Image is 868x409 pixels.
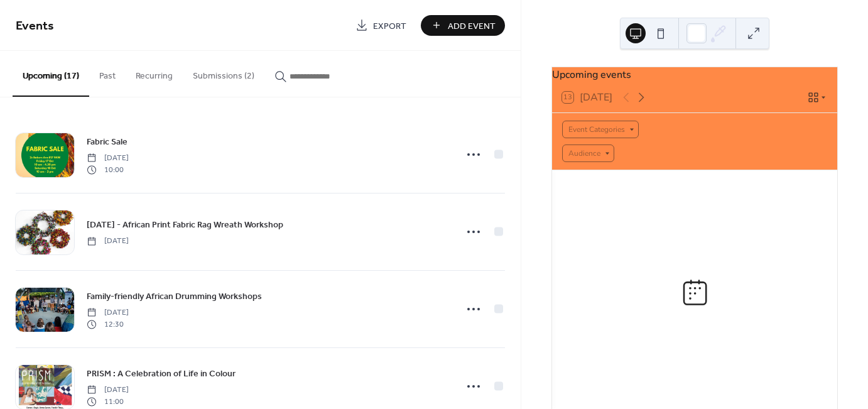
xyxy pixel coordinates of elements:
[87,384,129,396] span: [DATE]
[87,290,262,303] span: Family-friendly African Drumming Workshops
[373,19,406,33] span: Export
[126,51,183,95] button: Recurring
[346,15,416,36] a: Export
[87,319,129,330] span: 12:30
[87,236,129,247] span: [DATE]
[87,153,129,164] span: [DATE]
[87,164,129,175] span: 10:00
[13,51,89,97] button: Upcoming (17)
[87,368,236,381] span: PRISM : A Celebration of Life in Colour
[87,136,127,149] span: Fabric Sale
[183,51,264,95] button: Submissions (2)
[87,219,283,232] span: [DATE] - African Print Fabric Rag Wreath Workshop
[87,134,127,149] a: Fabric Sale
[89,51,126,95] button: Past
[552,67,837,82] div: Upcoming events
[421,15,505,36] button: Add Event
[448,19,496,33] span: Add Event
[87,366,236,381] a: PRISM : A Celebration of Life in Colour
[87,307,129,319] span: [DATE]
[16,14,54,38] span: Events
[87,217,283,232] a: [DATE] - African Print Fabric Rag Wreath Workshop
[87,396,129,407] span: 11:00
[87,289,262,303] a: Family-friendly African Drumming Workshops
